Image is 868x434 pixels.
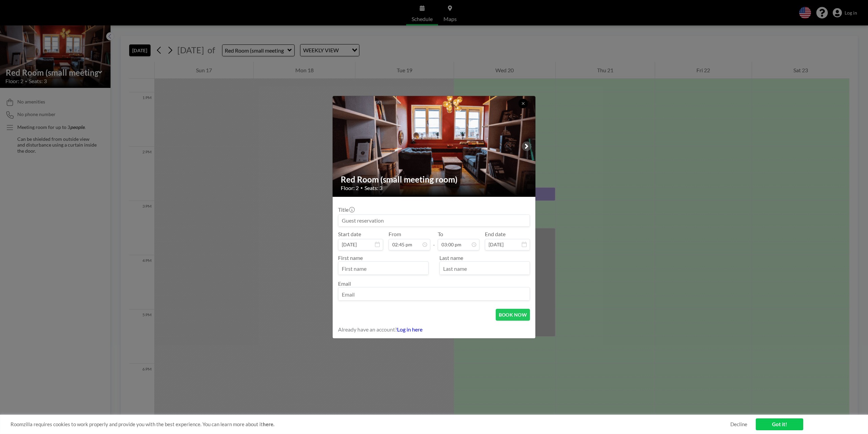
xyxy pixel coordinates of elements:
[333,89,536,203] img: 537.gif
[439,254,463,261] label: Last name
[338,231,361,238] label: Start date
[756,418,803,430] a: Got it!
[438,231,443,238] label: To
[440,263,530,275] input: Last name
[360,185,363,190] span: •
[397,326,422,333] a: Log in here
[338,280,351,287] label: Email
[341,185,359,191] span: Floor: 2
[389,231,401,238] label: From
[338,289,530,300] input: Email
[730,421,747,428] a: Decline
[338,254,363,261] label: First name
[338,263,428,275] input: First name
[485,231,506,238] label: End date
[364,185,382,191] span: Seats: 3
[341,174,528,185] h2: Red Room (small meeting room)
[11,421,730,428] span: Roomzilla requires cookies to work properly and provide you with the best experience. You can lea...
[496,309,530,321] button: BOOK NOW
[338,326,397,333] span: Already have an account?
[263,421,274,427] a: here.
[338,206,354,213] label: Title
[433,233,435,248] span: -
[338,215,530,226] input: Guest reservation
